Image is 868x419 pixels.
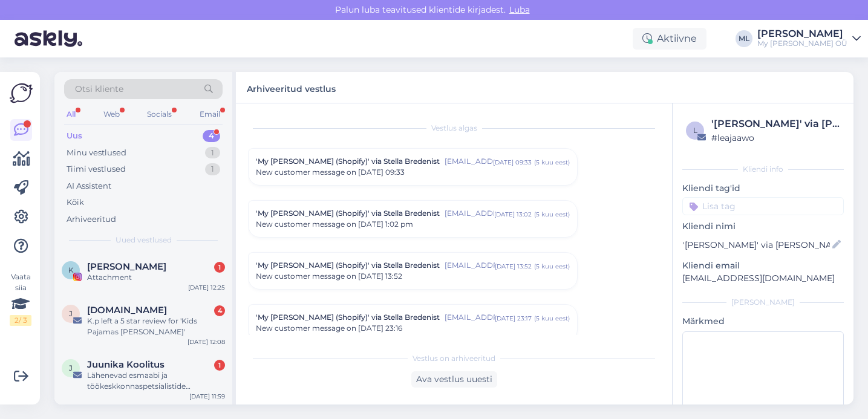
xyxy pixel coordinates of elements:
div: Lähenevad esmaabi ja töökeskkonnaspetsialistide koolitused [87,370,225,392]
p: Märkmed [682,315,844,328]
p: [EMAIL_ADDRESS][DOMAIN_NAME] [682,272,844,285]
span: [EMAIL_ADDRESS][DOMAIN_NAME] [445,208,494,219]
span: J [69,363,73,372]
span: 'My [PERSON_NAME] (Shopify)' via Stella Bredenist [256,156,440,167]
div: Socials [145,106,174,122]
span: Otsi kliente [75,83,123,96]
div: [DATE] 13:52 [495,262,532,271]
div: Vestlus algas [248,123,660,134]
label: Arhiveeritud vestlus [247,79,336,96]
span: 'My [PERSON_NAME] (Shopify)' via Stella Bredenist [256,312,440,323]
p: Kliendi tag'id [682,182,844,195]
div: All [64,106,78,122]
span: Katrin Saage [87,261,166,272]
div: Kliendi info [682,164,844,175]
span: New customer message on [DATE] 09:33 [256,167,405,178]
span: Vestlus on arhiveeritud [413,353,495,364]
div: 4 [214,305,225,316]
span: Judge.me [87,305,167,316]
div: 1 [205,163,220,175]
div: [DATE] 11:59 [189,392,225,401]
input: Lisa nimi [683,238,830,252]
div: Uus [67,130,82,142]
div: AI Assistent [67,180,111,192]
div: ( 5 kuu eest ) [534,158,570,167]
div: [DATE] 12:08 [188,337,225,346]
div: 1 [205,147,220,159]
div: ( 5 kuu eest ) [534,314,570,323]
span: l [693,126,697,135]
div: [PERSON_NAME] [682,297,844,308]
div: '[PERSON_NAME]' via [PERSON_NAME] Bredenist [711,117,840,131]
span: 'My [PERSON_NAME] (Shopify)' via Stella Bredenist [256,260,440,271]
span: 'My [PERSON_NAME] (Shopify)' via Stella Bredenist [256,208,440,219]
p: Kliendi email [682,259,844,272]
span: [EMAIL_ADDRESS][DOMAIN_NAME] [445,156,493,167]
span: K [68,265,74,274]
p: Kliendi nimi [682,220,844,233]
div: [DATE] 09:33 [493,158,532,167]
span: New customer message on [DATE] 13:52 [256,271,402,282]
div: My [PERSON_NAME] OÜ [757,39,847,48]
div: 1 [214,360,225,371]
div: [DATE] 12:25 [188,283,225,292]
div: [DATE] 23:17 [495,314,532,323]
span: [EMAIL_ADDRESS][DOMAIN_NAME] [445,260,495,271]
div: K.p left a 5 star review for 'Kids Pajamas [PERSON_NAME]' [87,316,225,337]
div: [PERSON_NAME] [757,29,847,39]
div: Aktiivne [633,28,706,50]
div: Kõik [67,197,84,209]
div: Email [197,106,223,122]
span: Juunika Koolitus [87,359,165,370]
div: # leajaawo [711,131,840,145]
span: New customer message on [DATE] 23:16 [256,323,402,334]
div: Minu vestlused [67,147,126,159]
span: New customer message on [DATE] 1:02 pm [256,219,413,230]
div: ( 5 kuu eest ) [534,210,570,219]
div: Vaata siia [10,271,31,326]
input: Lisa tag [682,197,844,215]
div: Attachment [87,272,225,283]
div: Tiimi vestlused [67,163,126,175]
span: Uued vestlused [116,235,172,245]
div: ( 5 kuu eest ) [534,262,570,271]
span: [EMAIL_ADDRESS][DOMAIN_NAME] [445,312,495,323]
div: 4 [203,130,220,142]
div: Ava vestlus uuesti [411,371,497,388]
div: Web [101,106,122,122]
div: Arhiveeritud [67,213,116,226]
div: 2 / 3 [10,315,31,326]
a: [PERSON_NAME]My [PERSON_NAME] OÜ [757,29,861,48]
span: J [69,309,73,318]
img: Askly Logo [10,82,33,105]
div: ML [736,30,752,47]
div: 1 [214,262,225,273]
div: [DATE] 13:02 [494,210,532,219]
span: Luba [506,4,534,15]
